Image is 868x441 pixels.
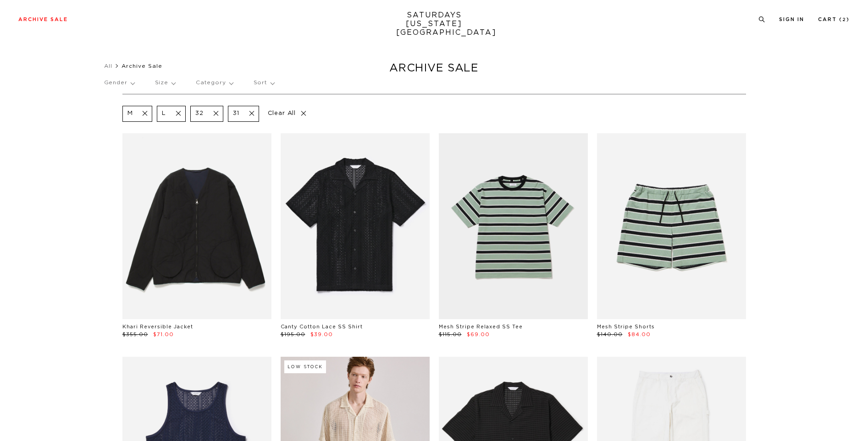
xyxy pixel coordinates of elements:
[818,17,850,22] a: Cart (2)
[18,17,68,22] a: Archive Sale
[196,72,233,93] p: Category
[122,63,162,69] span: Archive Sale
[264,106,311,122] p: Clear All
[254,72,274,93] p: Sort
[310,332,333,337] span: $39.00
[104,63,112,69] a: All
[104,72,134,93] p: Gender
[439,332,462,337] span: $115.00
[122,332,148,337] span: $355.00
[439,324,523,329] a: Mesh Stripe Relaxed SS Tee
[284,360,326,373] div: Low Stock
[779,17,804,22] a: Sign In
[597,332,623,337] span: $140.00
[122,324,193,329] a: Khari Reversible Jacket
[628,332,651,337] span: $84.00
[153,332,174,337] span: $71.00
[842,18,846,22] small: 2
[597,324,655,329] a: Mesh Stripe Shorts
[281,324,363,329] a: Canty Cotton Lace SS Shirt
[155,72,175,93] p: Size
[127,110,133,118] p: M
[233,110,239,118] p: 31
[162,110,166,118] p: L
[396,11,472,37] a: SATURDAYS[US_STATE][GEOGRAPHIC_DATA]
[195,110,204,118] p: 32
[281,332,305,337] span: $195.00
[467,332,490,337] span: $69.00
